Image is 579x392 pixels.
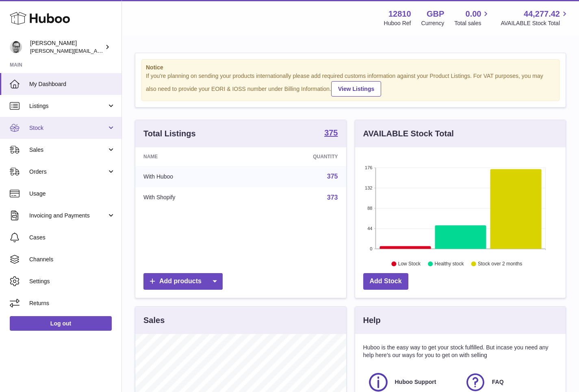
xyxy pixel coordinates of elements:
span: My Dashboard [29,80,115,88]
span: Settings [29,278,115,285]
img: tab_keywords_by_traffic_grey.svg [81,51,87,58]
span: Usage [29,190,115,198]
span: Channels [29,256,115,263]
span: Orders [29,168,107,176]
td: With Shopify [135,187,249,208]
img: alex@digidistiller.com [10,41,22,53]
span: 0.00 [466,9,481,19]
a: 375 [324,129,338,138]
div: Currency [421,19,445,27]
span: Sales [29,146,107,154]
a: Add products [143,273,223,290]
strong: 12810 [388,9,411,19]
text: 88 [367,206,372,211]
img: logo_orange.svg [13,13,20,19]
span: Invoicing and Payments [29,212,107,220]
span: [PERSON_NAME][EMAIL_ADDRESS][DOMAIN_NAME] [30,47,163,54]
h3: Total Listings [143,128,196,139]
h3: Help [363,315,381,326]
span: 44,277.42 [524,9,560,19]
div: Keywords by Traffic [90,52,137,57]
a: 0.00 Total sales [454,9,490,27]
text: 132 [365,185,372,190]
span: Listings [29,102,107,110]
a: 44,277.42 AVAILABLE Stock Total [501,9,569,27]
span: Stock [29,124,107,132]
span: Cases [29,234,115,241]
span: Huboo Support [395,378,436,386]
div: v 4.0.25 [23,13,40,19]
text: 0 [370,246,372,251]
span: FAQ [492,378,504,386]
h3: AVAILABLE Stock Total [363,128,454,139]
a: 373 [327,194,338,201]
a: Add Stock [363,273,408,290]
div: Huboo Ref [384,19,411,27]
text: 176 [365,165,372,170]
div: [PERSON_NAME] [30,39,103,55]
div: If you're planning on sending your products internationally please add required customs informati... [146,72,555,97]
img: tab_domain_overview_orange.svg [22,51,28,58]
text: 44 [367,226,372,231]
div: Domain: [DOMAIN_NAME] [21,21,89,28]
span: Total sales [454,19,490,27]
strong: GBP [427,9,444,19]
a: Log out [10,316,112,331]
strong: Notice [146,64,555,71]
th: Quantity [249,147,346,166]
p: Huboo is the easy way to get your stock fulfilled. But incase you need any help here's our ways f... [363,344,558,359]
img: website_grey.svg [13,21,20,28]
a: View Listings [331,81,381,97]
div: Domain Overview [31,52,73,57]
text: Healthy stock [434,261,464,267]
text: Low Stock [398,261,421,267]
span: AVAILABLE Stock Total [501,19,569,27]
strong: 375 [324,129,338,137]
td: With Huboo [135,166,249,187]
a: 375 [327,173,338,180]
th: Name [135,147,249,166]
h3: Sales [143,315,165,326]
span: Returns [29,299,115,307]
text: Stock over 2 months [478,261,522,267]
